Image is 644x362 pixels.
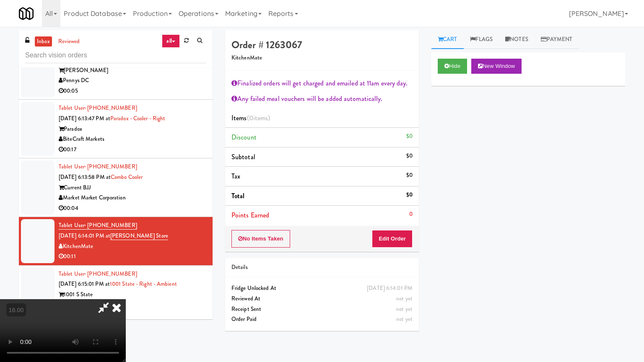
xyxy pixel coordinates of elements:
div: Any failed meal vouchers will be added automatically. [231,93,413,105]
a: Cart [431,30,464,49]
div: 00:05 [59,86,206,96]
span: Tax [231,171,240,181]
div: $0 [406,170,413,181]
div: 00:17 [59,145,206,155]
div: Finalized orders will get charged and emailed at 11am every day. [231,77,413,90]
div: 00:04 [59,203,206,214]
span: · [PHONE_NUMBER] [85,270,137,278]
div: Current BJJ [59,183,206,193]
div: 0 [409,209,413,220]
span: · [PHONE_NUMBER] [85,104,137,112]
a: Payment [535,30,579,49]
div: Reviewed At [231,294,413,304]
li: Tablet User· [PHONE_NUMBER][DATE] 6:13:20 PM at[PERSON_NAME] - Pantry - Right[PERSON_NAME]Pennys ... [19,41,213,100]
a: Tablet User· [PHONE_NUMBER] [59,163,137,171]
h5: KitchenMate [231,55,413,61]
div: $0 [406,190,413,200]
span: Total [231,191,245,201]
img: Micromart [19,6,34,21]
div: Receipt Sent [231,304,413,315]
div: BiteCraft Markets [59,134,206,145]
input: Search vision orders [25,48,206,63]
a: Tablet User· [PHONE_NUMBER] [59,221,137,230]
div: $0 [406,151,413,161]
a: all [162,34,179,48]
span: [DATE] 6:13:58 PM at [59,173,111,181]
a: Notes [499,30,535,49]
a: Tablet User· [PHONE_NUMBER] [59,270,137,278]
ng-pluralize: items [253,113,268,123]
span: [DATE] 6:14:01 PM at [59,232,110,240]
button: New Window [471,59,522,74]
button: Edit Order [372,230,413,248]
a: Paradox - Cooler - Right [110,114,165,122]
li: Tablet User· [PHONE_NUMBER][DATE] 6:13:58 PM atCombo CoolerCurrent BJJMarket Market Corporation00:04 [19,158,213,217]
div: [DATE] 6:14:01 PM [367,283,413,294]
span: · [PHONE_NUMBER] [85,163,137,171]
div: H&H Vending [59,300,206,310]
div: Fridge Unlocked At [231,283,413,294]
div: Market Market Corporation [59,193,206,203]
a: inbox [35,36,52,47]
div: 00:02 [59,310,206,321]
div: KitchenMate [59,241,206,252]
span: Items [231,113,270,123]
a: Combo Cooler [111,173,143,181]
a: 1001 State - Right - Ambient [110,280,177,288]
span: Points Earned [231,210,269,220]
button: Hide [438,59,467,74]
li: Tablet User· [PHONE_NUMBER][DATE] 6:13:47 PM atParadox - Cooler - RightParadoxBiteCraft Markets00:17 [19,100,213,158]
a: [PERSON_NAME] Store [110,232,168,240]
div: Pennys DC [59,75,206,86]
span: not yet [396,315,413,323]
h4: Order # 1263067 [231,39,413,50]
div: $0 [406,131,413,142]
div: Details [231,262,413,273]
span: · [PHONE_NUMBER] [85,221,137,229]
span: not yet [396,305,413,313]
button: No Items Taken [231,230,290,248]
li: Tablet User· [PHONE_NUMBER][DATE] 6:15:01 PM at1001 State - Right - Ambient1001 S StateH&H Vendin... [19,266,213,324]
div: Order Paid [231,314,413,325]
a: reviewed [56,36,82,47]
div: 1001 S State [59,290,206,300]
span: [DATE] 6:13:47 PM at [59,114,110,122]
span: (0 ) [247,113,270,123]
a: Tablet User· [PHONE_NUMBER] [59,104,137,112]
span: Discount [231,132,257,142]
span: not yet [396,295,413,303]
div: [PERSON_NAME] [59,65,206,76]
span: [DATE] 6:15:01 PM at [59,280,110,288]
a: Flags [464,30,499,49]
div: 00:11 [59,251,206,262]
div: Paradox [59,124,206,134]
li: Tablet User· [PHONE_NUMBER][DATE] 6:14:01 PM at[PERSON_NAME] StoreKitchenMate00:11 [19,217,213,265]
span: Subtotal [231,152,255,162]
